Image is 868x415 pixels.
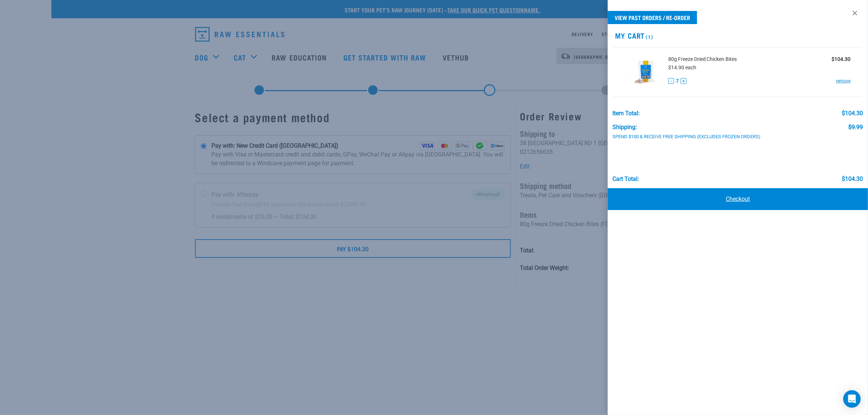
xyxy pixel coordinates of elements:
[608,188,868,210] a: Checkout
[676,77,679,85] span: 7
[608,31,868,40] h2: My Cart
[625,53,663,91] img: Freeze Dried Chicken Bites
[681,78,686,84] button: +
[848,124,863,131] s: $9.99
[843,390,861,408] div: Open Intercom Messenger
[836,78,851,84] a: remove
[668,55,737,63] span: 80g Freeze Dried Chicken Bites
[608,11,697,24] a: View past orders / re-order
[645,35,653,38] span: (1)
[842,110,863,117] div: $104.30
[612,134,769,140] div: Spend $100 & Receive Free Shipping (Excludes Frozen Orders)
[612,124,637,131] div: Shipping:
[842,176,863,182] div: $104.30
[612,110,640,117] div: Item Total:
[668,78,674,84] button: -
[832,56,851,62] strong: $104.30
[612,176,639,182] div: Cart total:
[668,65,696,70] span: $14.90 each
